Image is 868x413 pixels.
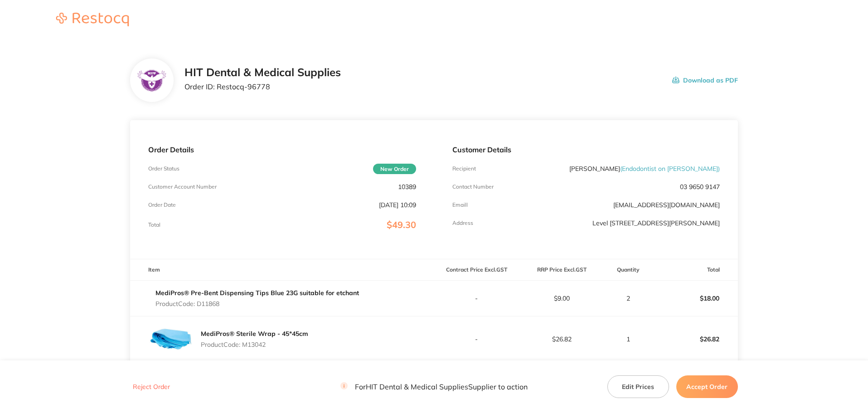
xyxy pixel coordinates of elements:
[340,383,528,391] p: For HIT Dental & Medical Supplies Supplier to action
[605,335,652,343] p: 1
[137,66,167,95] img: ZWE3a210NA
[452,202,468,208] p: Emaill
[653,259,738,281] th: Total
[47,13,138,26] img: Restocq logo
[47,13,138,28] a: Restocq logo
[435,335,519,343] p: -
[680,183,720,190] p: 03 9650 9147
[148,316,194,362] img: bHdsOHpncA
[148,222,160,228] p: Total
[201,330,308,338] a: MediPros® Sterile Wrap - 45*45cm
[184,83,341,91] p: Order ID: Restocq- 96778
[653,328,737,350] p: $26.82
[519,295,604,302] p: $9.00
[672,66,738,94] button: Download as PDF
[519,335,604,343] p: $26.82
[653,287,737,309] p: $18.00
[604,259,653,281] th: Quantity
[452,184,494,190] p: Contact Number
[387,219,416,230] span: $49.30
[519,259,604,281] th: RRP Price Excl. GST
[607,375,669,398] button: Edit Prices
[148,184,217,190] p: Customer Account Number
[592,219,720,227] p: Level [STREET_ADDRESS][PERSON_NAME]
[155,289,359,297] a: MediPros® Pre-Bent Dispensing Tips Blue 23G suitable for etchant
[373,164,416,174] span: New Order
[148,202,176,208] p: Order Date
[613,201,720,209] a: [EMAIL_ADDRESS][DOMAIN_NAME]
[201,341,308,348] p: Product Code: M13042
[452,220,473,226] p: Address
[620,165,720,173] span: ( Endodontist on [PERSON_NAME] )
[676,375,738,398] button: Accept Order
[130,259,434,281] th: Item
[605,295,652,302] p: 2
[155,300,359,307] p: Product Code: D11868
[435,295,519,302] p: -
[452,146,720,154] p: Customer Details
[452,165,476,172] p: Recipient
[398,183,416,190] p: 10389
[434,259,519,281] th: Contract Price Excl. GST
[148,165,179,172] p: Order Status
[569,165,720,172] p: [PERSON_NAME]
[148,146,416,154] p: Order Details
[130,383,173,391] button: Reject Order
[379,201,416,209] p: [DATE] 10:09
[184,66,341,79] h2: HIT Dental & Medical Supplies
